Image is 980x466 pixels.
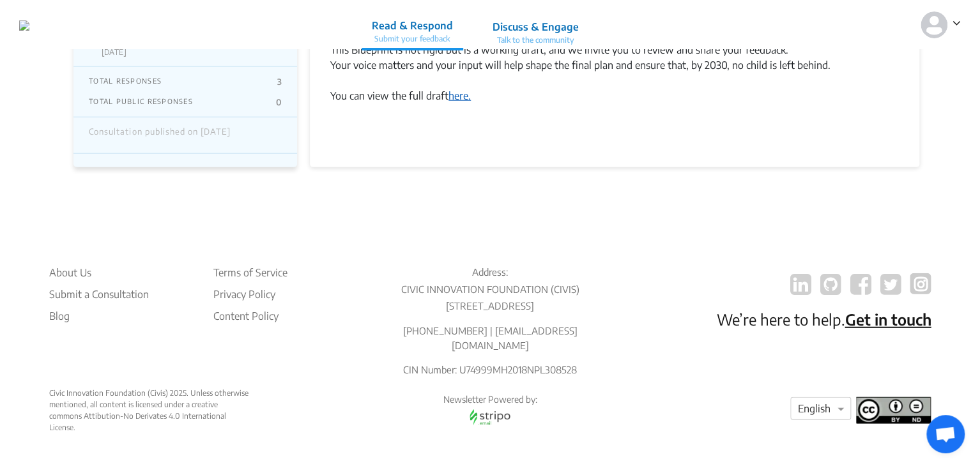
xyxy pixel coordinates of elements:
a: Get in touch [845,310,931,329]
p: 0 [276,97,282,107]
li: About Us [49,265,149,280]
img: r3bhv9o7vttlwasn7lg2llmba4yf [19,20,29,31]
p: Submit your feedback [372,33,453,45]
p: TOTAL PUBLIC RESPONSES [89,97,193,107]
div: This Blueprint is not rigid but is a working draft, and we invite you to review and share your fe... [330,42,899,57]
li: Content Policy [213,308,287,324]
p: [PHONE_NUMBER] | [EMAIL_ADDRESS][DOMAIN_NAME] [371,324,609,352]
li: Privacy Policy [213,287,287,302]
img: person-default.svg [921,11,947,38]
p: [DATE] [102,47,219,57]
div: Consultation published on [DATE] [89,127,231,144]
p: TOTAL RESPONSES [89,77,162,87]
p: Address: [371,265,609,280]
p: Discuss & Engage [493,19,579,34]
p: Talk to the community [493,34,579,46]
p: 3 [277,77,282,87]
li: Submit a Consultation [49,287,149,302]
p: Read & Respond [372,18,453,33]
p: [STREET_ADDRESS] [371,299,609,313]
img: footer logo [856,397,931,424]
a: here. [448,89,471,102]
p: We’re here to help. [716,308,931,331]
p: Newsletter Powered by: [371,393,609,406]
a: Open chat [926,415,965,453]
p: CIVIC INNOVATION FOUNDATION (CIVIS) [371,282,609,297]
img: stripo email logo [463,406,517,428]
li: Terms of Service [213,265,287,280]
p: CIN Number: U74999MH2018NPL308528 [371,363,609,377]
div: Civic Innovation Foundation (Civis) 2025. Unless otherwise mentioned, all content is licensed und... [49,387,250,433]
div: You can view the full draft [330,88,899,119]
div: Your voice matters and your input will help shape the final plan and ensure that, by 2030, no chi... [330,57,899,88]
a: Blog [49,308,149,324]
